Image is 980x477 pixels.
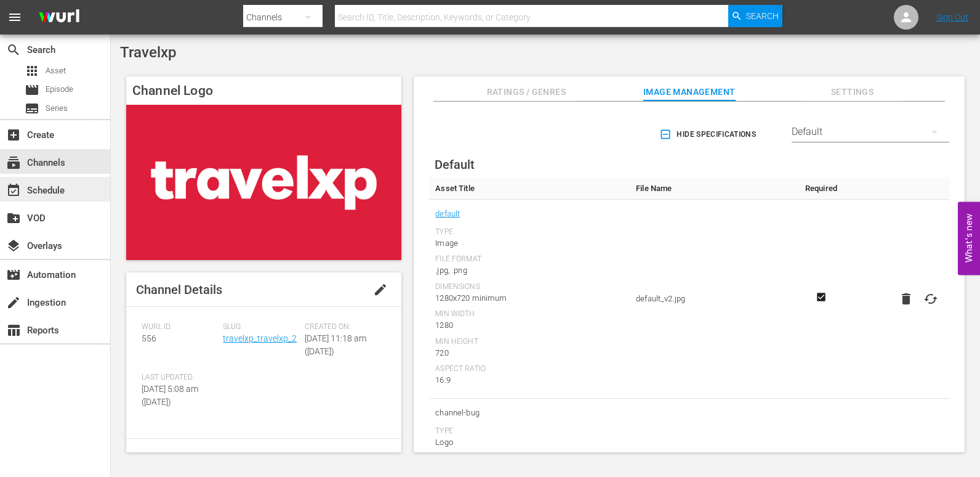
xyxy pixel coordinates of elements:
[366,275,395,304] button: edit
[6,267,21,282] span: Automation
[435,292,624,304] div: 1280x720 minimum
[7,10,22,25] span: menu
[728,5,782,27] button: Search
[657,117,761,152] button: Hide Specifications
[25,101,39,116] span: Series
[126,105,401,260] img: Travelxp
[142,322,217,332] span: Wurl ID:
[142,373,217,383] span: Last Updated:
[746,5,779,27] span: Search
[46,83,73,96] span: Episode
[120,44,176,61] span: Travelxp
[435,227,624,237] div: Type
[46,102,68,115] span: Series
[126,76,401,105] h4: Channel Logo
[435,157,475,172] span: Default
[630,200,798,399] td: default_v2.jpg
[305,322,380,332] span: Created On:
[142,384,198,407] span: [DATE] 5:08 am ([DATE])
[136,282,222,297] span: Channel Details
[814,291,829,303] svg: Required
[6,183,21,198] span: Schedule
[223,333,297,343] a: travelxp_travelxp_2
[435,347,624,359] div: 720
[792,115,949,149] div: Default
[435,436,624,449] div: Logo
[30,3,89,32] img: ans4CAIJ8jUAAAAAAAAAAAAAAAAAAAAAAAAgQb4GAAAAAAAAAAAAAAAAAAAAAAAAJMjXAAAAAAAAAAAAAAAAAAAAAAAAgAT5G...
[435,319,624,332] div: 1280
[435,282,624,292] div: Dimensions
[806,84,899,100] span: Settings
[798,177,843,200] th: Required
[6,295,21,310] span: Ingestion
[435,206,460,222] a: default
[435,405,624,421] span: channel-bug
[6,238,21,253] span: Overlays
[435,309,624,319] div: Min Width
[46,65,66,77] span: Asset
[958,202,980,275] button: Open Feedback Widget
[6,211,21,226] span: VOD
[480,84,572,100] span: Ratings / Genres
[223,322,298,332] span: Slug:
[6,43,21,57] span: Search
[630,177,798,200] th: File Name
[435,337,624,347] div: Min Height
[142,333,156,343] span: 556
[6,155,21,170] span: Channels
[6,323,21,338] span: Reports
[373,282,388,297] span: edit
[25,83,39,97] span: Episode
[435,364,624,374] div: Aspect Ratio
[25,63,39,78] span: Asset
[429,177,630,200] th: Asset Title
[643,84,736,100] span: Image Management
[435,237,624,250] div: Image
[435,264,624,277] div: .jpg, .png
[305,333,366,356] span: [DATE] 11:18 am ([DATE])
[6,128,21,142] span: Create
[662,128,756,141] span: Hide Specifications
[936,12,968,22] a: Sign Out
[435,374,624,386] div: 16:9
[435,255,624,264] div: File Format
[435,426,624,436] div: Type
